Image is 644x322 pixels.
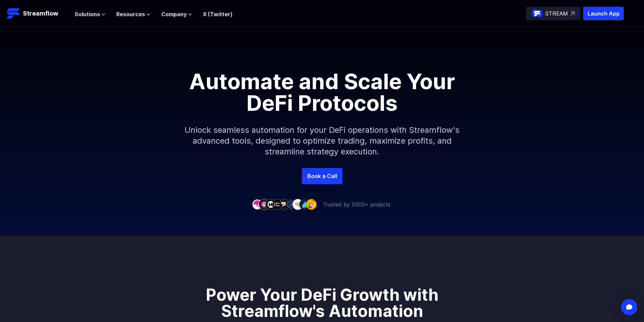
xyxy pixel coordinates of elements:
[75,10,100,18] span: Solutions
[545,9,568,18] p: STREAM
[571,11,575,16] img: top-right-arrow.svg
[526,7,580,20] a: STREAM
[272,199,283,209] img: company-4
[7,7,20,20] img: Streamflow Logo
[7,7,68,20] a: Streamflow
[583,7,624,20] button: Launch App
[259,199,269,209] img: company-2
[161,10,192,18] button: Company
[621,299,637,315] div: Open Intercom Messenger
[170,71,474,114] h1: Automate and Scale Your DeFi Protocols
[177,114,468,168] p: Unlock seamless automation for your DeFi operations with Streamflow's advanced tools, designed to...
[292,199,303,209] img: company-7
[165,287,479,319] p: Power Your DeFi Growth with Streamflow's Automation
[116,10,150,18] button: Resources
[161,10,187,18] span: Company
[286,199,296,209] img: company-6
[323,200,390,208] p: Trusted by 5000+ projects
[306,199,317,209] img: company-9
[23,9,58,18] p: Streamflow
[75,10,105,18] button: Solutions
[532,8,543,19] img: streamflow-logo-circle.png
[279,199,290,209] img: company-5
[265,199,276,209] img: company-3
[299,199,310,209] img: company-8
[252,199,263,209] img: company-1
[302,168,342,184] a: Book a Call
[116,10,145,18] span: Resources
[203,11,233,18] a: X (Twitter)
